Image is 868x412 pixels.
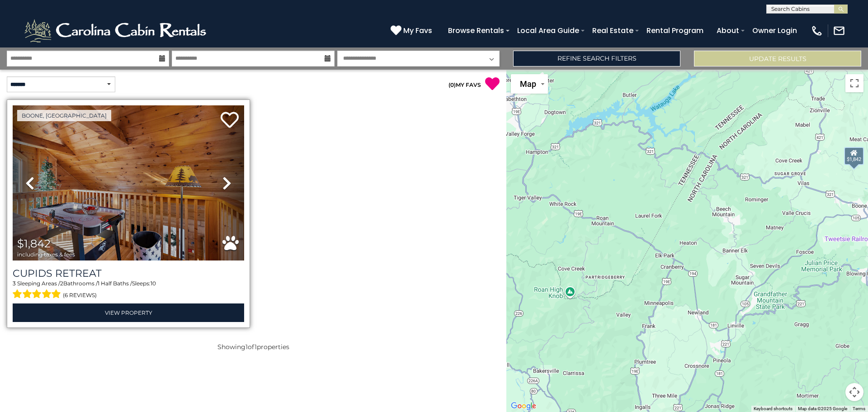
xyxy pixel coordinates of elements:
a: Refine Search Filters [513,51,680,66]
button: Update Results [694,51,861,66]
img: phone-regular-white.png [811,24,823,37]
span: $1,842 [17,237,51,250]
span: 1 [245,343,248,351]
span: Map data ©2025 Google [798,406,847,411]
p: Showing of properties [7,342,500,351]
img: White-1-2.png [23,17,210,44]
a: Owner Login [748,23,802,38]
a: Real Estate [588,23,638,38]
a: Terms [853,406,865,411]
a: Add to favorites [221,111,239,130]
span: 3 [13,280,16,287]
span: My Favs [403,25,432,36]
span: 2 [60,280,63,287]
span: 0 [450,81,454,88]
a: Boone, [GEOGRAPHIC_DATA] [17,110,111,121]
a: Rental Program [642,23,708,38]
button: Map camera controls [845,383,863,401]
a: (0)MY FAVS [448,81,481,88]
span: Map [520,79,536,89]
button: Toggle fullscreen view [845,74,863,92]
span: 1 [255,343,257,351]
div: $1,842 [844,147,864,165]
a: Browse Rentals [443,23,509,38]
a: View Property [13,303,244,322]
a: Open this area in Google Maps (opens a new window) [509,400,538,412]
span: including taxes & fees [17,251,75,257]
button: Change map style [511,74,548,94]
img: Google [509,400,538,412]
img: thumbnail_163281213.jpeg [13,105,244,260]
a: Local Area Guide [513,23,584,38]
a: About [712,23,744,38]
button: Keyboard shortcuts [754,406,793,412]
a: My Favs [391,25,434,37]
span: (6 reviews) [63,289,97,301]
span: 10 [151,280,156,287]
span: 1 Half Baths / [98,280,132,287]
img: mail-regular-white.png [833,24,845,37]
div: Sleeping Areas / Bathrooms / Sleeps: [13,279,244,301]
a: Cupids Retreat [13,267,244,279]
span: ( ) [448,81,456,88]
